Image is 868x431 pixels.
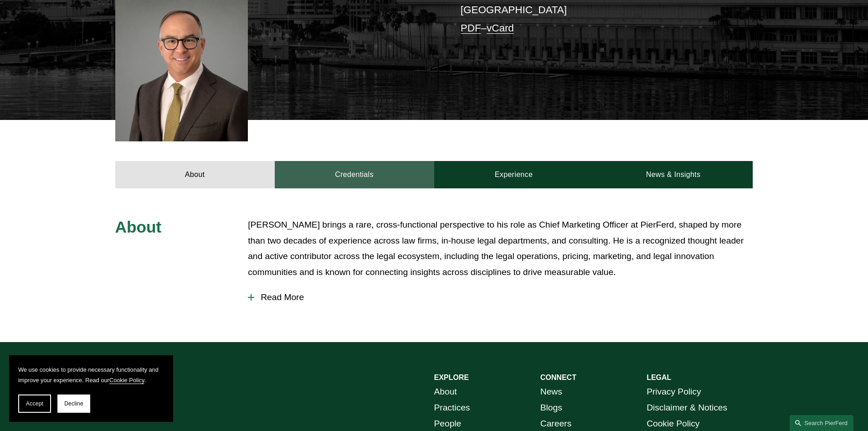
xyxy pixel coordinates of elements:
button: Decline [57,395,90,413]
span: Decline [64,400,83,407]
span: About [115,218,162,236]
a: vCard [487,22,514,34]
span: Accept [26,400,43,407]
a: Privacy Policy [647,384,701,400]
a: Search this site [790,415,853,431]
span: Read More [254,292,753,302]
button: Accept [18,395,51,413]
a: Practices [434,400,470,416]
section: Cookie banner [9,355,173,422]
a: News & Insights [593,161,753,188]
p: [PERSON_NAME] brings a rare, cross-functional perspective to his role as Chief Marketing Officer ... [248,217,753,280]
p: We use cookies to provide necessary functionality and improve your experience. Read our . [18,364,164,385]
a: Disclaimer & Notices [647,400,727,416]
a: Credentials [275,161,434,188]
strong: EXPLORE [434,374,469,381]
a: Cookie Policy [109,377,144,384]
a: About [115,161,275,188]
a: News [540,384,562,400]
a: Experience [434,161,594,188]
strong: CONNECT [540,374,576,381]
a: Blogs [540,400,562,416]
button: Read More [248,286,753,309]
a: About [434,384,457,400]
a: PDF [461,22,481,34]
strong: LEGAL [647,374,671,381]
